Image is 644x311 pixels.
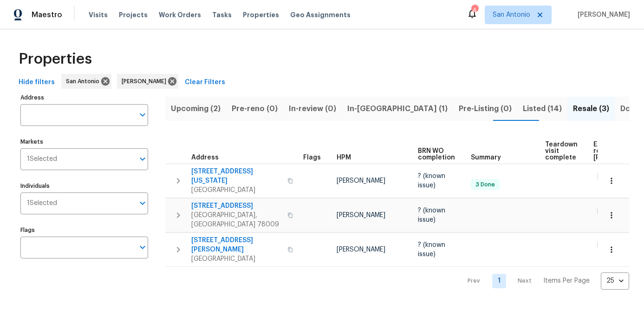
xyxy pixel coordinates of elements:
[337,178,385,184] span: [PERSON_NAME]
[32,10,62,20] span: Maestro
[136,152,149,165] button: Open
[597,207,617,214] span: [DATE]
[27,199,57,207] span: 1 Selected
[418,148,455,161] span: BRN WO completion
[181,74,229,91] button: Clear Filters
[523,102,562,115] span: Listed (14)
[191,211,282,229] span: [GEOGRAPHIC_DATA], [GEOGRAPHIC_DATA] 78009
[545,141,578,161] span: Teardown visit complete
[337,154,351,161] span: HPM
[459,102,512,115] span: Pre-Listing (0)
[418,207,445,223] span: ? (known issue)
[15,74,59,91] button: Hide filters
[493,10,530,20] span: San Antonio
[290,10,351,20] span: Geo Assignments
[19,54,92,64] span: Properties
[573,102,609,115] span: Resale (3)
[171,102,221,115] span: Upcoming (2)
[337,246,385,253] span: [PERSON_NAME]
[601,269,629,293] div: 25
[243,10,279,20] span: Properties
[122,77,170,86] span: [PERSON_NAME]
[136,197,149,210] button: Open
[159,10,201,20] span: Work Orders
[117,74,178,89] div: [PERSON_NAME]
[492,274,506,288] a: Goto page 1
[232,102,278,115] span: Pre-reno (0)
[191,167,282,185] span: [STREET_ADDRESS][US_STATE]
[19,77,55,88] span: Hide filters
[20,183,148,189] label: Individuals
[543,276,590,285] p: Items Per Page
[337,212,385,218] span: [PERSON_NAME]
[191,154,219,161] span: Address
[289,102,336,115] span: In-review (0)
[459,272,629,290] nav: Pagination Navigation
[597,173,617,179] span: [DATE]
[20,139,148,145] label: Markets
[347,102,448,115] span: In-[GEOGRAPHIC_DATA] (1)
[471,154,501,161] span: Summary
[185,77,225,88] span: Clear Filters
[418,173,445,189] span: ? (known issue)
[89,10,108,20] span: Visits
[574,10,630,20] span: [PERSON_NAME]
[20,95,148,100] label: Address
[303,154,321,161] span: Flags
[471,6,478,15] div: 4
[27,155,57,163] span: 1 Selected
[61,74,111,89] div: San Antonio
[136,241,149,254] button: Open
[20,227,148,233] label: Flags
[212,12,232,18] span: Tasks
[472,181,499,189] span: 3 Done
[191,185,282,195] span: [GEOGRAPHIC_DATA]
[191,201,282,211] span: [STREET_ADDRESS]
[191,236,282,254] span: [STREET_ADDRESS][PERSON_NAME]
[597,242,617,248] span: [DATE]
[119,10,148,20] span: Projects
[66,77,103,86] span: San Antonio
[191,254,282,264] span: [GEOGRAPHIC_DATA]
[418,242,445,258] span: ? (known issue)
[136,108,149,121] button: Open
